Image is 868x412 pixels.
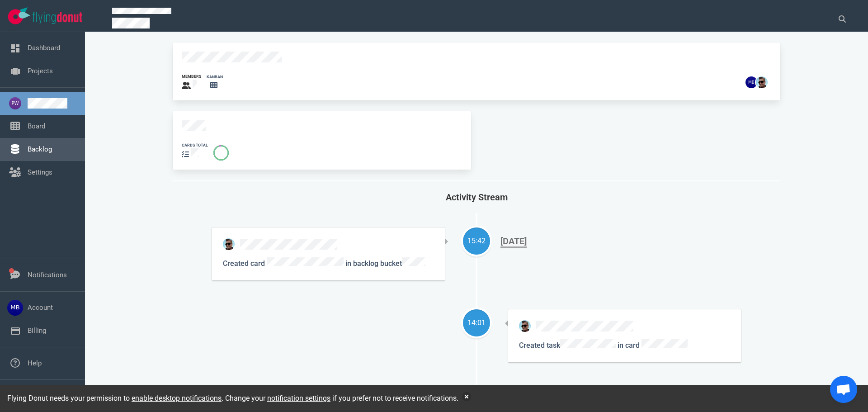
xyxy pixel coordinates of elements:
a: Board [28,122,45,130]
a: Notifications [28,271,67,279]
div: Open de chat [830,376,857,403]
a: enable desktop notifications [132,394,222,403]
p: Created task [519,339,730,351]
a: Help [28,359,42,367]
img: 26 [519,320,531,332]
div: [DATE] [500,236,527,248]
span: in card [616,341,688,350]
div: 14:01 [463,317,490,328]
img: Flying Donut text logo [33,12,82,24]
span: Activity Stream [446,192,508,203]
span: . Change your if you prefer not to receive notifications. [222,394,458,403]
img: 26 [223,238,235,250]
a: notification settings [267,394,330,403]
a: Projects [28,67,53,75]
div: cards total [182,142,208,148]
div: members [182,74,201,80]
img: 26 [756,76,768,88]
a: members [182,74,201,91]
img: 26 [745,76,757,88]
a: Settings [28,168,52,176]
div: kanban [207,74,223,80]
a: Billing [28,327,46,335]
a: Backlog [28,145,52,153]
a: Account [28,303,53,312]
a: Dashboard [28,44,60,52]
span: Flying Donut needs your permission to [7,394,222,403]
div: 15:42 [463,236,490,246]
span: in backlog bucket [345,259,425,268]
p: Created card [223,257,434,270]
